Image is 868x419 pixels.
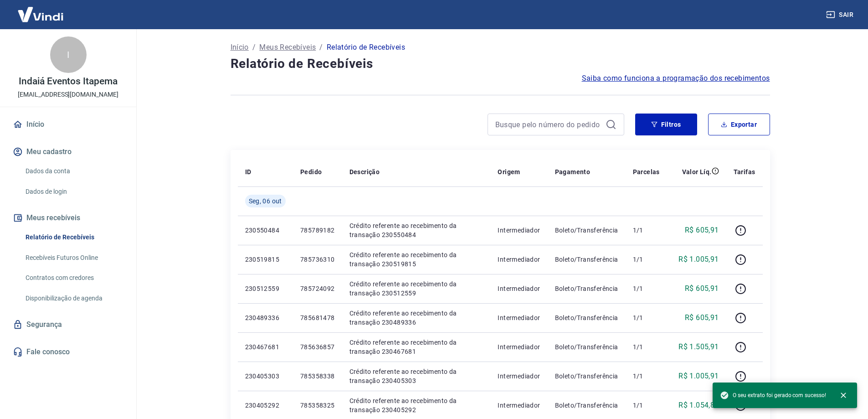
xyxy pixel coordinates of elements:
[245,401,286,410] p: 230405292
[633,313,660,322] p: 1/1
[300,284,335,293] p: 785724092
[319,42,323,53] p: /
[555,372,618,381] p: Boleto/Transferência
[555,401,618,410] p: Boleto/Transferência
[555,342,618,352] p: Boleto/Transferência
[555,313,618,322] p: Boleto/Transferência
[231,55,770,73] h4: Relatório de Recebíveis
[498,226,540,235] p: Intermediador
[11,0,70,28] img: Vindi
[300,167,322,176] p: Pedido
[300,342,335,352] p: 785636857
[555,284,618,293] p: Boleto/Transferência
[11,114,125,134] a: Início
[349,250,483,269] p: Crédito referente ao recebimento da transação 230519815
[633,284,660,293] p: 1/1
[18,90,118,99] p: [EMAIL_ADDRESS][DOMAIN_NAME]
[633,255,660,264] p: 1/1
[300,255,335,264] p: 785736310
[498,255,540,264] p: Intermediador
[498,167,520,176] p: Origem
[245,372,286,381] p: 230405303
[245,342,286,352] p: 230467681
[582,73,770,84] a: Saiba como funciona a programação dos recebimentos
[300,372,335,381] p: 785358338
[245,226,286,235] p: 230550484
[22,248,125,267] a: Recebíveis Futuros Online
[498,401,540,410] p: Intermediador
[498,313,540,322] p: Intermediador
[349,396,483,414] p: Crédito referente ao recebimento da transação 230405292
[22,228,125,247] a: Relatório de Recebíveis
[633,167,660,176] p: Parcelas
[245,284,286,293] p: 230512559
[249,197,282,206] span: Seg, 06 out
[633,342,660,352] p: 1/1
[555,167,591,176] p: Pagamento
[231,42,249,53] a: Início
[349,167,380,176] p: Descrição
[19,77,118,86] p: Indaiá Eventos Itapema
[824,6,857,23] button: Sair
[685,225,719,236] p: R$ 605,91
[633,226,660,235] p: 1/1
[327,42,405,53] p: Relatório de Recebíveis
[633,401,660,410] p: 1/1
[498,372,540,381] p: Intermediador
[685,312,719,323] p: R$ 605,91
[11,342,125,362] a: Fale conosco
[555,255,618,264] p: Boleto/Transferência
[349,221,483,239] p: Crédito referente ao recebimento da transação 230550484
[708,114,770,135] button: Exportar
[11,208,125,228] button: Meus recebíveis
[245,255,286,264] p: 230519815
[720,391,826,400] span: O seu extrato foi gerado com sucesso!
[300,401,335,410] p: 785358325
[498,342,540,352] p: Intermediador
[555,226,618,235] p: Boleto/Transferência
[498,284,540,293] p: Intermediador
[300,313,335,322] p: 785681478
[50,36,87,73] div: I
[11,142,125,162] button: Meu cadastro
[349,279,483,298] p: Crédito referente ao recebimento da transação 230512559
[678,371,719,382] p: R$ 1.005,91
[682,167,712,176] p: Valor Líq.
[300,226,335,235] p: 785789182
[678,254,719,265] p: R$ 1.005,91
[678,341,719,352] p: R$ 1.505,91
[734,167,755,176] p: Tarifas
[349,309,483,327] p: Crédito referente ao recebimento da transação 230489336
[349,338,483,356] p: Crédito referente ao recebimento da transação 230467681
[633,372,660,381] p: 1/1
[22,182,125,201] a: Dados de login
[245,313,286,322] p: 230489336
[635,114,697,135] button: Filtros
[245,167,252,176] p: ID
[685,283,719,294] p: R$ 605,91
[22,269,125,287] a: Contratos com credores
[259,42,316,53] a: Meus Recebíveis
[495,118,602,131] input: Busque pelo número do pedido
[11,315,125,335] a: Segurança
[22,162,125,181] a: Dados da conta
[22,289,125,308] a: Disponibilização de agenda
[252,42,256,53] p: /
[349,367,483,385] p: Crédito referente ao recebimento da transação 230405303
[678,400,719,411] p: R$ 1.054,80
